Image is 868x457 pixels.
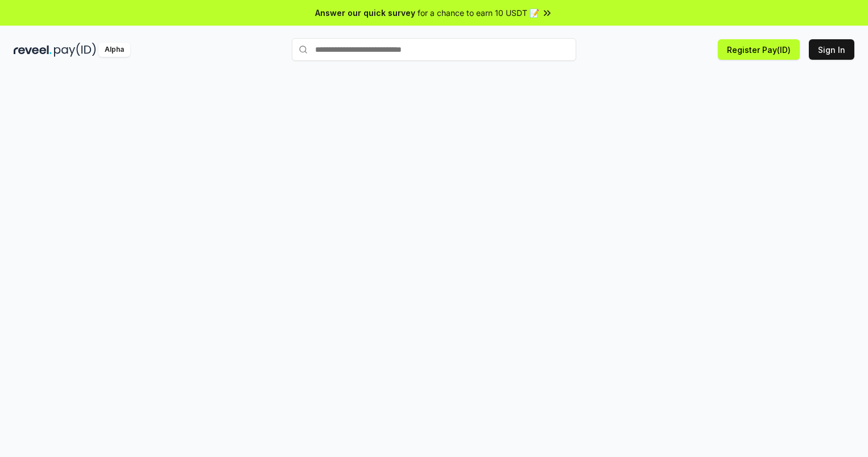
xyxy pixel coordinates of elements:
[315,7,415,19] span: Answer our quick survey
[718,39,800,60] button: Register Pay(ID)
[809,39,854,60] button: Sign In
[54,43,96,57] img: pay_id
[418,7,539,19] span: for a chance to earn 10 USDT 📝
[98,43,130,57] div: Alpha
[14,43,52,57] img: reveel_dark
